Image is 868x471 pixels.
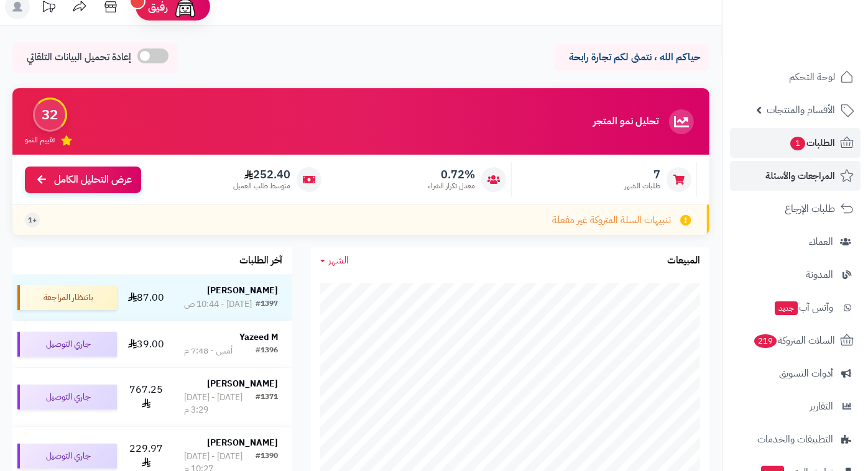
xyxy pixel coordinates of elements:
[730,161,861,191] a: المراجعات والأسئلة
[754,334,777,348] span: 219
[17,285,117,310] div: بانتظار المراجعة
[207,436,278,449] strong: [PERSON_NAME]
[730,424,861,454] a: التطبيقات والخدمات
[233,168,290,181] span: 252.40
[593,116,658,127] h3: تحليل نمو المتجر
[122,275,170,321] td: 87.00
[730,359,861,388] a: أدوات التسويق
[27,50,131,65] span: إعادة تحميل البيانات التلقائي
[54,173,132,187] span: عرض التحليل الكامل
[624,181,660,191] span: طلبات الشهر
[775,301,798,315] span: جديد
[552,213,671,227] span: تنبيهات السلة المتروكة غير مفعلة
[773,299,833,316] span: وآتس آب
[563,50,700,65] p: حياكم الله ، نتمنى لكم تجارة رابحة
[730,227,861,257] a: العملاء
[730,194,861,224] a: طلبات الإرجاع
[28,215,37,226] span: +1
[730,128,861,158] a: الطلبات1
[239,255,283,267] h3: آخر الطلبات
[122,368,170,426] td: 767.25
[624,168,660,181] span: 7
[730,293,861,322] a: وآتس آبجديد
[122,321,170,367] td: 39.00
[783,35,856,61] img: logo-2.png
[17,444,117,469] div: جاري التوصيل
[667,255,700,267] h3: المبيعات
[25,135,55,145] span: تقييم النمو
[767,101,835,119] span: الأقسام والمنتجات
[17,332,117,357] div: جاري التوصيل
[25,167,141,193] a: عرض التحليل الكامل
[17,385,117,409] div: جاري التوصيل
[233,181,290,191] span: متوسط طلب العميل
[730,326,861,355] a: السلات المتروكة219
[185,298,252,311] div: [DATE] - 10:44 ص
[765,167,835,185] span: المراجعات والأسئلة
[809,233,833,250] span: العملاء
[185,345,233,357] div: أمس - 7:48 م
[785,200,835,217] span: طلبات الإرجاع
[329,253,349,268] span: الشهر
[256,345,278,357] div: #1396
[730,260,861,290] a: المدونة
[790,137,805,150] span: 1
[239,331,278,344] strong: Yazeed M
[185,391,256,416] div: [DATE] - [DATE] 3:29 م
[789,134,835,152] span: الطلبات
[207,377,278,390] strong: [PERSON_NAME]
[428,168,475,181] span: 0.72%
[779,365,833,382] span: أدوات التسويق
[207,284,278,297] strong: [PERSON_NAME]
[730,62,861,92] a: لوحة التحكم
[730,391,861,421] a: التقارير
[757,431,833,448] span: التطبيقات والخدمات
[753,332,835,349] span: السلات المتروكة
[256,298,278,311] div: #1397
[428,181,475,191] span: معدل تكرار الشراء
[320,254,349,268] a: الشهر
[256,391,278,416] div: #1371
[789,68,835,86] span: لوحة التحكم
[806,266,833,283] span: المدونة
[810,398,833,415] span: التقارير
